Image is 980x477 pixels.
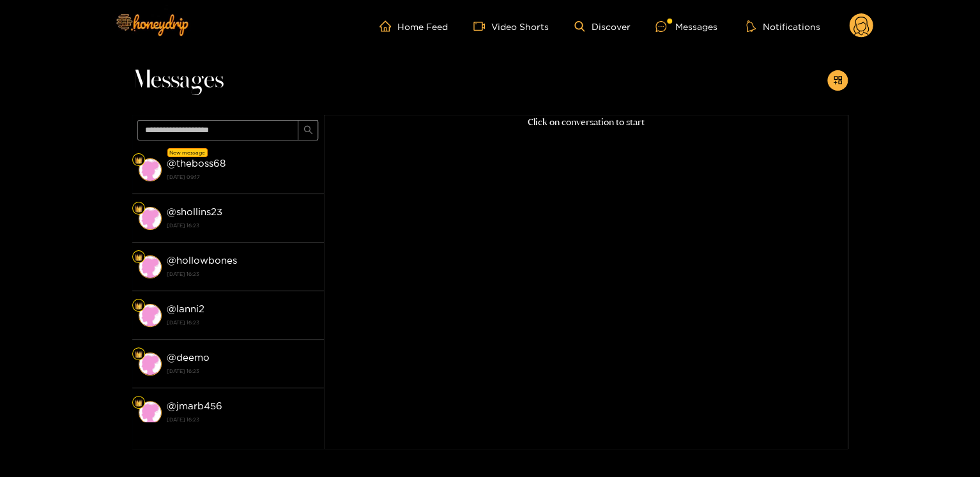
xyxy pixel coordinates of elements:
a: Video Shorts [473,20,549,32]
strong: @ shollins23 [167,206,222,217]
div: Messages [655,19,717,34]
img: Fan Level [135,254,142,261]
img: conversation [139,158,162,181]
img: conversation [139,304,162,327]
span: appstore-add [833,75,843,86]
a: Home Feed [379,20,448,32]
strong: @ deemo [167,352,210,363]
span: search [303,125,313,136]
img: Fan Level [135,302,142,310]
strong: [DATE] 16:23 [167,220,318,231]
img: Fan Level [135,205,142,213]
img: conversation [139,352,162,375]
img: conversation [139,255,162,278]
button: appstore-add [827,70,848,91]
img: Fan Level [135,399,142,407]
img: Fan Level [135,156,142,164]
strong: [DATE] 16:23 [167,414,318,425]
span: video-camera [473,20,491,32]
span: Messages [132,65,224,96]
strong: @ theboss68 [167,158,226,169]
img: Fan Level [135,351,142,358]
img: conversation [139,207,162,230]
strong: [DATE] 16:23 [167,317,318,328]
button: Notifications [742,20,823,33]
strong: [DATE] 09:17 [167,171,318,183]
strong: [DATE] 16:23 [167,268,318,280]
span: home [379,20,397,32]
strong: [DATE] 16:23 [167,365,318,377]
button: search [298,120,318,140]
img: conversation [139,401,162,424]
strong: @ jmarb456 [167,400,222,411]
strong: @ hollowbones [167,255,237,266]
strong: @ lanni2 [167,303,204,314]
p: Click on conversation to start [324,115,848,130]
div: New message [167,148,208,157]
a: Discover [574,21,630,32]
